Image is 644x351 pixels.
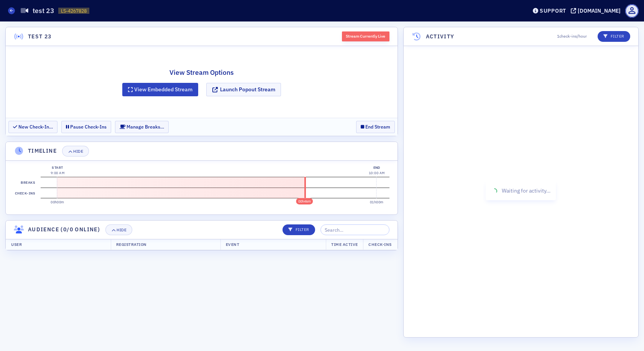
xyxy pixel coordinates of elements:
[117,228,127,232] div: Hide
[105,224,132,235] button: Hide
[356,121,395,133] button: End Stream
[13,188,36,199] label: Check-ins
[73,149,83,153] div: Hide
[111,239,220,250] th: Registration
[557,33,587,40] span: 1 check-ins/hour
[115,121,169,133] button: Manage Breaks…
[426,33,455,41] h4: Activity
[122,68,281,77] h2: View Stream Options
[326,239,363,250] th: Time Active
[298,199,311,203] time: 00h46m
[6,239,111,250] th: User
[8,121,58,133] button: New Check-In…
[28,226,100,234] h4: Audience (0/0 online)
[578,7,621,14] div: [DOMAIN_NAME]
[603,33,624,40] p: Filter
[51,200,64,204] time: 00h00m
[342,31,389,41] div: Stream Currently Live
[370,200,384,204] time: 01h00m
[51,171,64,175] time: 9:00 AM
[363,239,397,250] th: Check-Ins
[20,177,37,188] label: Breaks
[571,8,623,13] button: [DOMAIN_NAME]
[61,121,111,133] button: Pause Check-Ins
[220,239,326,250] th: Event
[206,83,281,96] button: Launch Popout Stream
[51,165,64,170] div: Start
[28,33,52,41] h4: test 23
[540,7,566,14] div: Support
[28,147,57,155] h4: Timeline
[33,6,54,15] h1: test 23
[625,4,639,18] span: Profile
[61,8,87,14] span: LS-4267828
[598,31,630,42] button: Filter
[122,83,198,96] button: View Embedded Stream
[283,224,315,235] button: Filter
[369,165,385,170] div: End
[288,227,309,233] p: Filter
[62,146,89,157] button: Hide
[369,171,385,175] time: 10:00 AM
[320,224,389,235] input: Search…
